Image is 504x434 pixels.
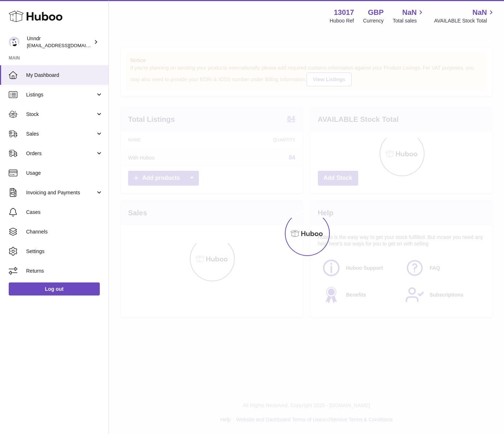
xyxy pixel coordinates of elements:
span: Channels [26,228,103,235]
a: NaN Total sales [393,8,425,24]
span: Sales [26,131,95,137]
a: Log out [9,282,100,295]
span: Settings [26,248,103,255]
span: Orders [26,150,95,157]
div: Huboo Ref [330,17,354,24]
span: Cases [26,209,103,216]
div: Unndr [27,35,92,49]
span: NaN [472,8,487,17]
span: My Dashboard [26,72,103,79]
span: AVAILABLE Stock Total [434,17,495,24]
a: NaN AVAILABLE Stock Total [434,8,495,24]
span: Invoicing and Payments [26,189,95,196]
span: Total sales [393,17,425,24]
span: Usage [26,170,103,177]
span: Listings [26,91,95,98]
strong: GBP [368,8,384,17]
span: NaN [402,8,417,17]
span: Returns [26,268,103,274]
span: [EMAIL_ADDRESS][DOMAIN_NAME] [27,42,107,48]
span: Stock [26,111,95,118]
img: sofiapanwar@gmail.com [9,37,20,47]
strong: 13017 [334,8,354,17]
div: Currency [363,17,384,24]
